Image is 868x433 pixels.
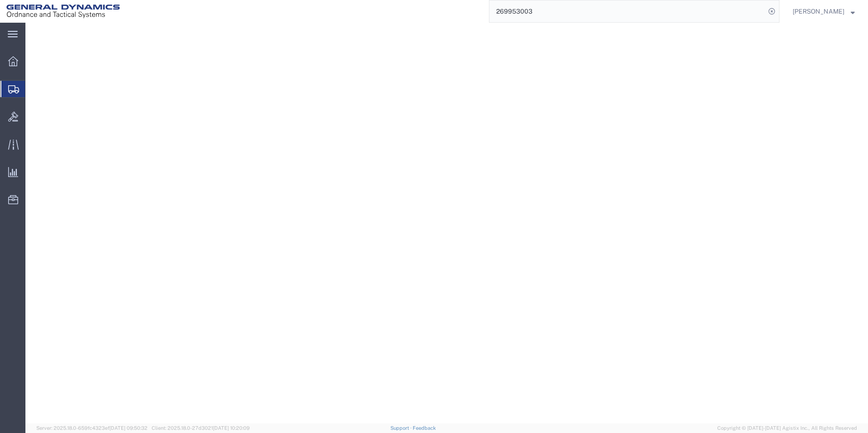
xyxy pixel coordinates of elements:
img: logo [6,5,120,18]
span: Client: 2025.18.0-27d3021 [152,425,250,431]
iframe: FS Legacy Container [25,23,868,423]
a: Support [390,425,413,431]
a: Feedback [413,425,436,431]
span: Brenda Pagan [793,6,844,16]
span: Copyright © [DATE]-[DATE] Agistix Inc., All Rights Reserved [717,424,857,432]
input: Search for shipment number, reference number [489,0,765,22]
span: [DATE] 10:20:09 [213,425,250,431]
span: [DATE] 09:50:32 [109,425,148,431]
span: Server: 2025.18.0-659fc4323ef [36,425,148,431]
button: [PERSON_NAME] [792,6,855,17]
